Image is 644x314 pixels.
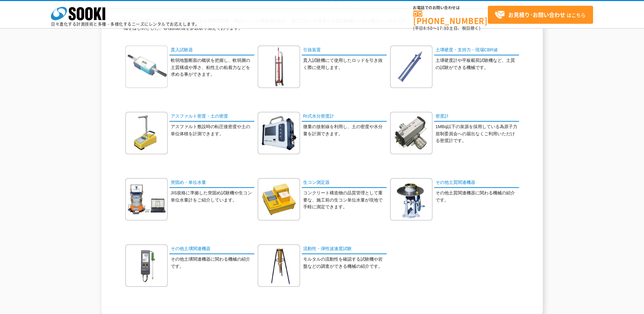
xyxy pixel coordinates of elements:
[302,178,387,188] a: 生コン測定器
[390,178,433,221] img: その他土質関連機器
[171,190,254,204] p: JIS規格に準拠した突固め試験機や生コン単位水量計をご紹介しています。
[258,244,300,287] img: 流動性・弾性波速度試験
[390,112,433,154] img: 密度計
[125,112,168,154] img: アスファルト密度・土の密度
[171,57,254,78] p: 軟弱地盤断面の概状を把握し、軟弱層の土質構成や厚さ、粘性土の粘着力などを求める事ができます。
[302,46,387,55] a: 引抜装置
[51,22,200,26] p: 日々進化する計測技術と多種・多様化するニーズにレンタルでお応えします。
[258,46,300,88] img: 引抜装置
[434,112,519,122] a: 密度計
[413,11,488,24] a: [PHONE_NUMBER]
[169,112,254,122] a: アスファルト密度・土の密度
[169,244,254,254] a: その他土壌関連機器
[171,256,254,270] p: その他土壌関連機器に関わる機械の紹介です。
[302,244,387,254] a: 流動性・弾性波速度試験
[303,123,387,138] p: 微量の放射線を利用し、土の密度や水分量を計測できます。
[508,11,565,19] strong: お見積り･お問い合わせ
[303,57,387,71] p: 貫入試験機にて使用したロッドを引き抜く際に使用します。
[302,112,387,122] a: RI式水分密度計
[303,256,387,270] p: モルタルの流動性を確認する試験機や岩盤などの調査ができる機械の紹介です。
[258,112,300,154] img: RI式水分密度計
[488,6,593,24] a: お見積り･お問い合わせはこちら
[169,46,254,55] a: 貫入試験器
[413,6,488,10] span: お電話でのお問い合わせは
[171,123,254,138] p: アスファルト敷設時の転圧後密度や土の単位体積を計測できます。
[434,178,519,188] a: その他土質関連機器
[423,25,433,31] span: 8:50
[303,190,387,211] p: コンクリート構造物の品質管理として重要な、施工前の生コン単位水量が現地で手軽に測定できます。
[169,178,254,188] a: 突固め・単位水量
[125,46,168,88] img: 貫入試験器
[125,244,168,287] img: その他土壌関連機器
[495,10,586,20] span: はこちら
[436,190,519,204] p: その他土質関連機器に関わる機械の紹介です。
[390,46,433,88] img: 土壌硬度・支持力・現場CBR値
[434,46,519,55] a: 土壌硬度・支持力・現場CBR値
[436,123,519,144] p: 1MBq以下の泉源を採用している為原子力規制委員会への届出なくご利用いただける密度計です。
[258,178,300,221] img: 生コン測定器
[437,25,449,31] span: 17:30
[413,25,480,31] span: (平日 ～ 土日、祝日除く)
[436,57,519,71] p: 土壌硬度計や平板載荷試験機など、土質の試験ができる機械です。
[125,178,168,221] img: 突固め・単位水量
